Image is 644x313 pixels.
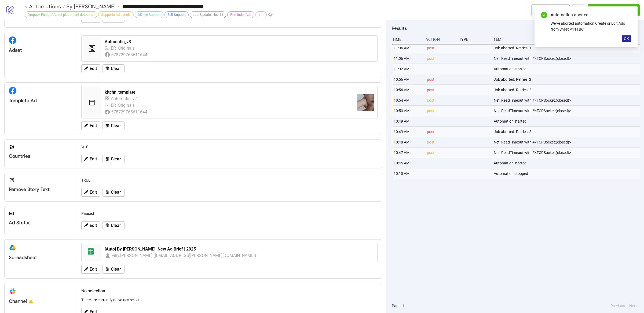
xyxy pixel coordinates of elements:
[393,43,423,53] div: 11:06 AM
[79,175,380,185] div: TRUE
[426,85,456,95] div: post
[541,12,547,18] span: check-circle
[426,43,456,53] div: post
[426,127,456,137] div: post
[493,158,641,168] div: Automation started
[25,4,65,9] a: < Automations
[426,53,456,64] div: post
[79,142,380,152] div: "AU"
[111,190,121,195] span: Clear
[105,39,374,45] div: Automatic_v3
[111,95,138,102] div: Automatic_v2
[628,303,639,309] button: Next
[103,221,125,230] button: Clear
[135,11,163,18] div: GDrive Support
[90,157,97,161] span: Edit
[9,255,72,261] div: Spreadsheet
[393,137,423,147] div: 10:48 AM
[551,12,631,18] div: Automation aborted
[65,3,116,10] span: By [PERSON_NAME]
[103,265,125,274] button: Clear
[111,66,121,71] span: Clear
[112,252,257,259] div: villy.[PERSON_NAME] ([EMAIL_ADDRESS][PERSON_NAME][DOMAIN_NAME])
[551,20,631,32] div: We've aborted automation Create or Edit Ads from Sheet V11 | BC
[493,95,641,105] div: Net::ReadTimeout with #<TCPSocket:(closed)>
[105,89,353,95] div: kitchn_template
[79,208,380,219] div: Paused
[103,188,125,197] button: Clear
[81,297,378,303] p: There are currently no values selected
[25,11,97,18] div: Dropbox Folder / Asset placement detection
[393,168,423,179] div: 10:10 AM
[81,188,100,197] button: Edit
[81,288,378,294] h2: No selection
[609,303,627,309] button: Previous
[393,64,423,74] div: 11:02 AM
[9,298,72,304] div: Channel
[111,109,148,115] div: 578729765611644
[493,168,641,179] div: Automation stopped
[393,85,423,95] div: 10:56 AM
[111,45,136,51] div: ER_Originals
[400,303,406,309] button: 1
[111,267,121,272] span: Clear
[531,4,570,16] button: To Builder
[81,155,100,163] button: Edit
[65,4,120,9] a: By [PERSON_NAME]
[81,221,100,230] button: Edit
[81,265,100,274] button: Edit
[572,4,586,16] button: ...
[81,64,100,73] button: Edit
[111,157,121,161] span: Clear
[493,127,641,137] div: Job aborted. Retries: 2
[393,106,423,116] div: 10:53 AM
[105,246,374,252] div: [Auto] By [PERSON_NAME]| New Ad Brief | 2025
[9,220,72,226] div: Ad Status
[493,137,641,147] div: Net::ReadTimeout with #<TCPSocket:(closed)>
[9,47,72,53] div: Adset
[393,74,423,84] div: 10:56 AM
[81,121,100,130] button: Edit
[9,153,72,159] div: Countries
[392,34,421,45] div: Time
[493,148,641,158] div: Net::ReadTimeout with #<TCPSocket:(closed)>
[103,155,125,163] button: Clear
[426,137,456,147] div: post
[493,116,641,126] div: Automation started
[426,106,456,116] div: post
[493,74,641,84] div: Job aborted. Retries: 2
[393,116,423,126] div: 10:49 AM
[393,127,423,137] div: 10:49 AM
[393,148,423,158] div: 10:47 AM
[392,25,640,32] h2: Results
[393,95,423,105] div: 10:54 AM
[103,64,125,73] button: Clear
[90,267,97,272] span: Edit
[425,34,455,45] div: Action
[90,223,97,228] span: Edit
[255,11,267,18] div: v11
[493,64,641,74] div: Automation started
[90,66,97,71] span: Edit
[111,102,136,109] div: ER_Originals
[493,43,641,53] div: Job aborted. Retries: 1
[393,158,423,168] div: 10:45 AM
[103,121,125,130] button: Clear
[111,223,121,228] span: Clear
[624,36,629,41] span: OK
[111,123,121,128] span: Clear
[588,4,640,16] button: Run Automation
[227,11,254,18] div: Reminder Ads
[9,98,72,104] div: Template Ad
[459,34,488,45] div: Type
[493,106,641,116] div: Net::ReadTimeout with #<TCPSocket:(closed)>
[90,190,97,195] span: Edit
[426,148,456,158] div: post
[426,74,456,84] div: post
[392,303,400,309] span: Page
[190,11,226,18] div: Last Update: Nov-11
[492,34,640,45] div: Item
[98,11,134,18] div: Supports Ad Labels
[111,51,148,58] div: 578729765611644
[393,53,423,64] div: 11:06 AM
